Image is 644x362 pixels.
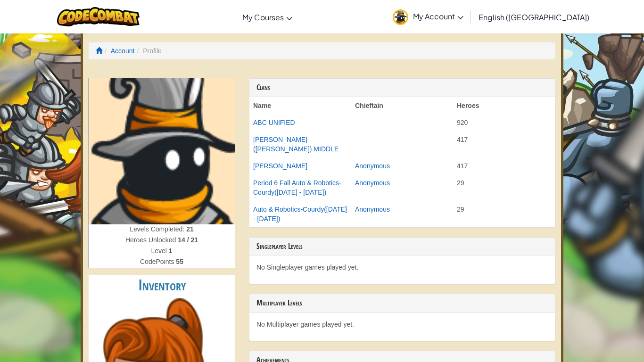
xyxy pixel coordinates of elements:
span: Levels Completed: [130,225,186,233]
a: Period 6 Fall Auto & Robotics-Courdy([DATE] - [DATE]) [253,179,341,196]
img: avatar [393,9,408,25]
a: Account [111,47,135,55]
th: Heroes [453,97,555,114]
a: English ([GEOGRAPHIC_DATA]) [474,4,594,30]
h2: Inventory [89,275,235,296]
span: My Account [413,11,463,21]
td: 29 [453,201,555,227]
strong: 14 / 21 [178,236,198,244]
a: Anonymous [355,206,390,213]
h3: Singleplayer Levels [256,242,548,251]
a: [PERSON_NAME] ([PERSON_NAME]) MIDDLE [253,136,339,153]
h3: Clans [256,83,548,92]
span: English ([GEOGRAPHIC_DATA]) [479,12,589,22]
td: 920 [453,114,555,131]
td: 417 [453,157,555,174]
strong: 21 [186,225,194,233]
p: No Multiplayer games played yet. [256,320,548,329]
strong: 1 [169,247,173,255]
td: 417 [453,131,555,157]
li: Profile [134,46,161,56]
a: My Account [388,2,468,32]
span: Level [151,247,168,255]
a: Anonymous [355,179,390,187]
th: Chieftain [351,97,453,114]
a: Auto & Robotics-Courdy([DATE] - [DATE]) [253,206,347,222]
img: CodeCombat logo [57,7,140,26]
span: Heroes Unlocked [125,236,178,244]
span: CodePoints [140,258,176,265]
a: My Courses [238,4,297,30]
td: 29 [453,174,555,201]
th: Name [249,97,351,114]
a: ABC UNIFIED [253,119,295,126]
a: [PERSON_NAME] [253,162,307,170]
a: Anonymous [355,162,390,170]
h3: Multiplayer Levels [256,299,548,307]
span: My Courses [242,12,284,22]
strong: 55 [176,258,183,265]
p: No Singleplayer games played yet. [256,263,548,272]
